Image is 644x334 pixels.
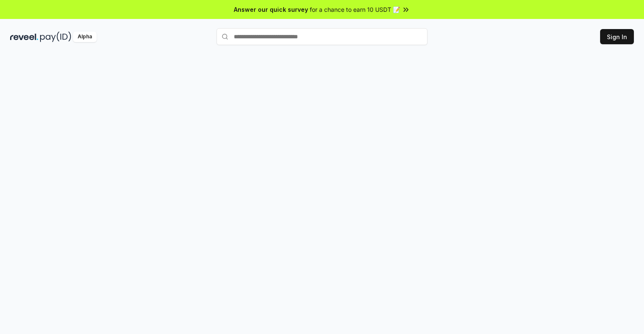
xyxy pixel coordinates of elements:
[40,32,71,42] img: pay_id
[310,5,400,14] span: for a chance to earn 10 USDT 📝
[73,32,97,42] div: Alpha
[600,29,634,44] button: Sign In
[10,32,38,42] img: reveel_dark
[234,5,308,14] span: Answer our quick survey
